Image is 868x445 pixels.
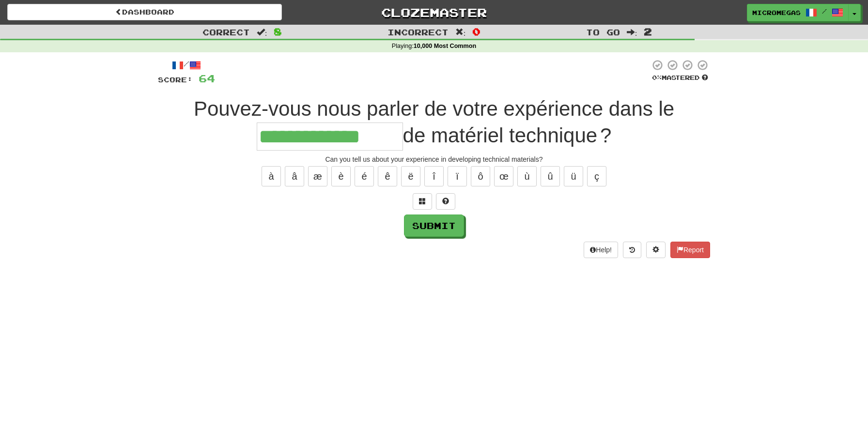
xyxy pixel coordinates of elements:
span: To go [586,27,620,37]
button: ê [378,166,397,186]
span: 64 [199,72,215,84]
span: Correct [202,27,250,37]
button: Round history (alt+y) [623,242,641,258]
span: de matériel technique ? [403,124,612,147]
span: : [257,28,267,36]
span: 0 % [652,74,662,81]
strong: 10,000 Most Common [414,43,476,49]
span: 0 [472,26,480,37]
button: ô [471,166,490,186]
div: Can you tell us about your experience in developing technical materials? [158,154,710,164]
a: Clozemaster [296,4,571,21]
button: â [285,166,304,186]
span: : [455,28,466,36]
button: Submit [404,215,464,237]
button: ç [587,166,606,186]
button: Single letter hint - you only get 1 per sentence and score half the points! alt+h [436,193,455,210]
button: Help! [584,242,618,258]
button: ù [517,166,537,186]
button: î [424,166,444,186]
div: Mastered [650,74,710,82]
button: œ [494,166,513,186]
a: microMEGAS / [747,4,849,21]
button: Report [670,242,710,258]
span: 2 [644,26,652,37]
button: Switch sentence to multiple choice alt+p [413,193,432,210]
button: ï [448,166,467,186]
button: æ [308,166,327,186]
button: û [541,166,560,186]
span: Pouvez-vous nous parler de votre expérience dans le [194,97,674,120]
button: é [355,166,374,186]
span: microMEGAS [752,8,801,17]
span: : [627,28,637,36]
div: / [158,59,215,71]
span: Incorrect [387,27,449,37]
span: / [822,8,827,15]
button: ü [564,166,583,186]
button: è [331,166,351,186]
button: ë [401,166,420,186]
button: à [262,166,281,186]
span: Score: [158,76,193,84]
span: 8 [274,26,282,37]
a: Dashboard [7,4,282,20]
